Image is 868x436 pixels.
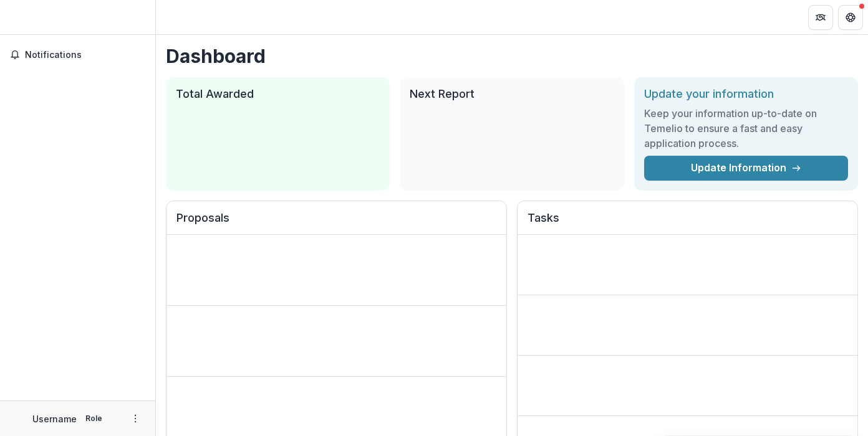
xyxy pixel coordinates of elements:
h2: Update your information [644,87,848,101]
button: Partners [808,5,833,30]
h1: Dashboard [166,45,858,67]
a: Update Information [644,156,848,181]
h2: Proposals [176,211,496,235]
p: Role [82,413,106,424]
h2: Tasks [528,211,847,235]
h2: Next Report [410,87,614,101]
p: Username [32,412,77,425]
span: Notifications [25,50,145,60]
button: More [128,411,143,426]
h3: Keep your information up-to-date on Temelio to ensure a fast and easy application process. [644,106,848,151]
button: Notifications [5,45,150,65]
h2: Total Awarded [176,87,380,101]
button: Get Help [838,5,863,30]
